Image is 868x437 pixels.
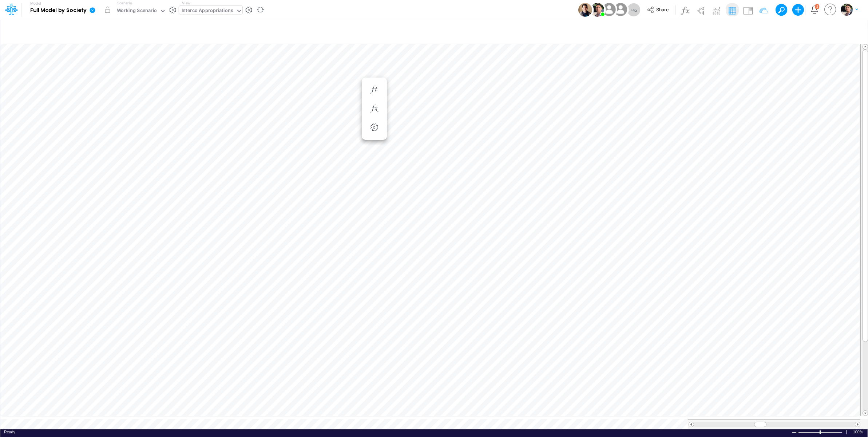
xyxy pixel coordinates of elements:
[853,429,864,435] div: Zoom level
[612,1,629,18] img: User Image Icon
[590,3,604,17] img: User Image Icon
[30,7,87,14] b: Full Model by Society
[820,430,821,434] div: Zoom
[643,4,674,16] button: Share
[578,3,592,17] img: User Image Icon
[816,5,818,8] div: 2 unread items
[844,429,849,435] div: Zoom In
[117,0,132,6] label: Scenario
[117,7,157,15] div: Working Scenario
[182,7,233,15] div: Interco Appropriations
[853,429,864,435] span: 100%
[798,429,844,435] div: Zoom
[810,5,819,14] a: Notifications
[601,1,617,18] img: User Image Icon
[791,430,797,435] div: Zoom Out
[630,8,637,12] span: + 45
[30,1,41,6] label: Model
[4,430,15,434] span: Ready
[4,429,15,435] div: In Ready mode
[7,23,709,38] input: Type a title here
[656,7,669,12] span: Share
[182,0,190,6] label: View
